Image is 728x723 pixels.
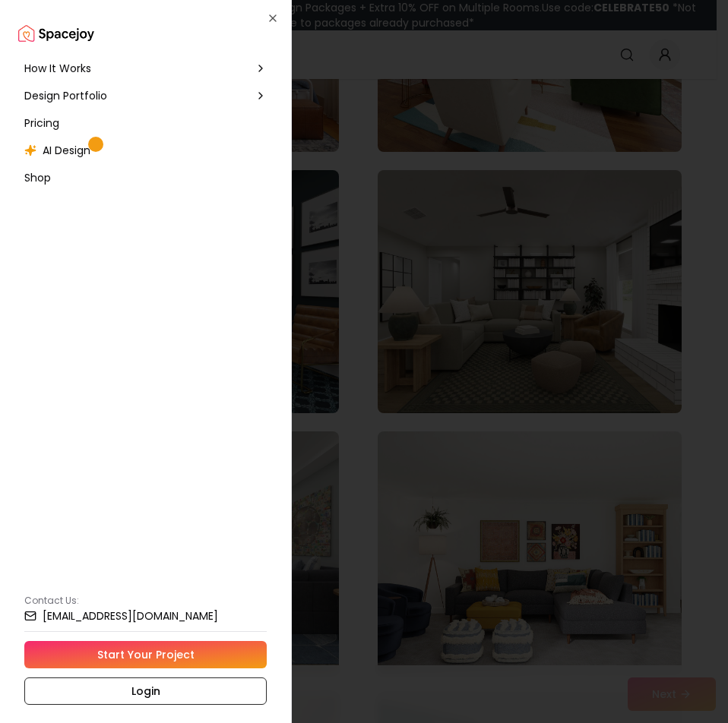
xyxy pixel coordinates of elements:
span: Shop [24,170,51,185]
small: [EMAIL_ADDRESS][DOMAIN_NAME] [43,611,218,621]
a: Spacejoy [18,18,94,49]
span: Pricing [24,115,59,131]
img: Spacejoy Logo [18,18,94,49]
a: Login [24,677,267,705]
a: [EMAIL_ADDRESS][DOMAIN_NAME] [24,610,267,622]
span: AI Design [43,143,90,158]
span: Design Portfolio [24,88,107,103]
span: How It Works [24,61,91,76]
a: Start Your Project [24,641,267,668]
p: Contact Us: [24,595,267,607]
